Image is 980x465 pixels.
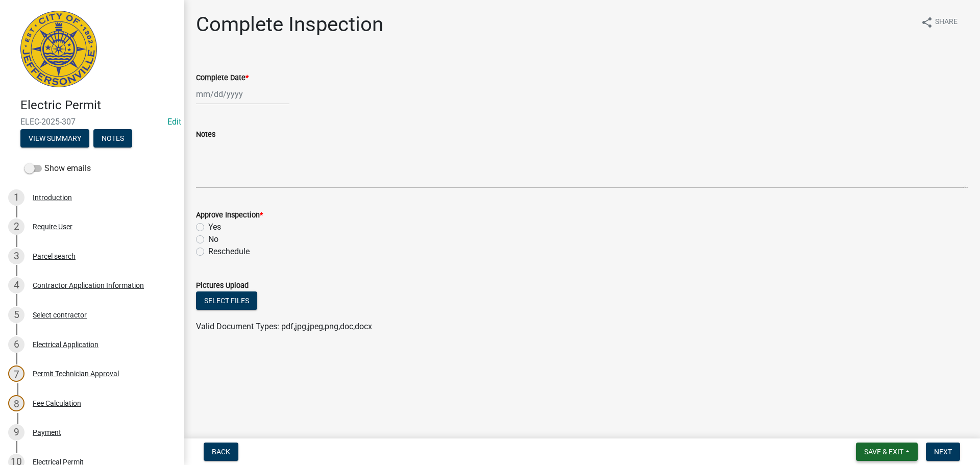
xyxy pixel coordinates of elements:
[196,282,249,289] label: Pictures Upload
[20,135,89,143] wm-modal-confirm: Summary
[208,233,218,246] label: No
[926,443,960,461] button: Next
[93,135,132,143] wm-modal-confirm: Notes
[921,16,933,29] i: share
[935,16,958,29] span: Share
[33,400,81,407] div: Fee Calculation
[196,12,383,37] h1: Complete Inspection
[196,75,249,82] label: Complete Date
[8,218,24,235] div: 2
[8,336,24,353] div: 6
[856,443,918,461] button: Save & Exit
[33,311,87,319] div: Select contractor
[33,429,61,436] div: Payment
[20,11,97,87] img: City of Jeffersonville, Indiana
[8,365,24,382] div: 7
[208,221,221,233] label: Yes
[33,194,72,201] div: Introduction
[212,448,230,456] span: Back
[167,117,181,127] a: Edit
[208,246,250,258] label: Reschedule
[33,282,144,289] div: Contractor Application Information
[33,223,72,230] div: Require User
[913,12,966,32] button: shareShare
[20,98,176,113] h4: Electric Permit
[24,162,91,175] label: Show emails
[8,424,24,440] div: 9
[33,370,119,377] div: Permit Technician Approval
[33,253,76,260] div: Parcel search
[864,448,903,456] span: Save & Exit
[8,248,24,264] div: 3
[20,117,163,127] span: ELEC-2025-307
[8,307,24,323] div: 5
[934,448,952,456] span: Next
[8,395,24,411] div: 8
[196,212,263,219] label: Approve Inspection
[196,131,215,138] label: Notes
[196,84,289,105] input: mm/dd/yyyy
[8,277,24,293] div: 4
[20,129,89,148] button: View Summary
[93,129,132,148] button: Notes
[33,341,99,348] div: Electrical Application
[196,291,257,310] button: Select files
[204,443,238,461] button: Back
[196,322,372,331] span: Valid Document Types: pdf,jpg,jpeg,png,doc,docx
[167,117,181,127] wm-modal-confirm: Edit Application Number
[8,189,24,206] div: 1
